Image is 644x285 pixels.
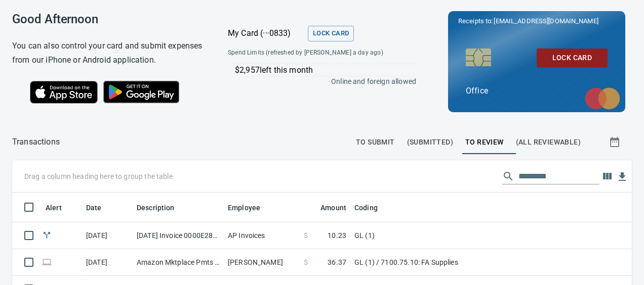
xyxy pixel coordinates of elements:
span: Description [137,202,188,214]
img: Download on the App Store [30,81,98,104]
p: Drag a column heading here to group the table [24,171,173,181]
td: [DATE] [82,249,133,276]
span: Lock Card [313,28,349,39]
td: GL (1) / 7100.75.10: FA Supplies [350,249,603,276]
span: Coding [354,202,391,214]
span: Amount [320,202,346,214]
button: Download table [615,169,630,184]
p: Online and foreign allowed [220,76,416,86]
p: Receipts to: [458,16,615,26]
span: $ [304,230,308,241]
span: Coding [354,202,378,214]
p: Transactions [12,136,60,148]
p: $2,957 left this month [235,64,417,76]
span: Lock Card [545,52,599,64]
span: Employee [228,202,260,214]
h6: You can also control your card and submit expenses from our iPhone or Android application. [12,39,203,67]
td: [DATE] [82,222,133,249]
span: Alert [46,202,62,214]
h3: Good Afternoon [12,12,203,26]
span: Online transaction [42,259,52,265]
span: To Submit [356,136,395,149]
span: Spend Limits (refreshed by [PERSON_NAME] a day ago) [228,48,398,58]
td: GL (1) [350,222,603,249]
td: [DATE] Invoice 0000E28842385 from UPS (1-30551) [133,222,224,249]
button: Lock Card [308,26,354,41]
button: Lock Card [537,49,608,67]
span: Date [86,202,102,214]
td: Amazon Mktplace Pmts [DOMAIN_NAME][URL] WA [133,249,224,276]
td: AP Invoices [224,222,300,249]
span: Employee [228,202,273,214]
span: Amount [307,202,346,214]
span: [EMAIL_ADDRESS][DOMAIN_NAME] [493,16,599,26]
span: 10.23 [328,230,346,241]
span: Description [137,202,175,214]
span: 36.37 [328,257,346,267]
p: Office [466,85,608,97]
span: Alert [46,202,75,214]
span: Date [86,202,115,214]
span: Split transaction [42,232,52,239]
span: To Review [465,136,504,149]
button: Show transactions within a particular date range [599,130,632,154]
img: mastercard.svg [580,82,625,115]
button: Choose columns to display [599,169,615,184]
span: (Submitted) [407,136,453,149]
img: Get it on Google Play [98,75,185,109]
span: (All Reviewable) [516,136,581,149]
td: [PERSON_NAME] [224,249,300,276]
p: My Card (···0833) [228,27,304,39]
nav: breadcrumb [12,136,60,148]
span: $ [304,257,308,267]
